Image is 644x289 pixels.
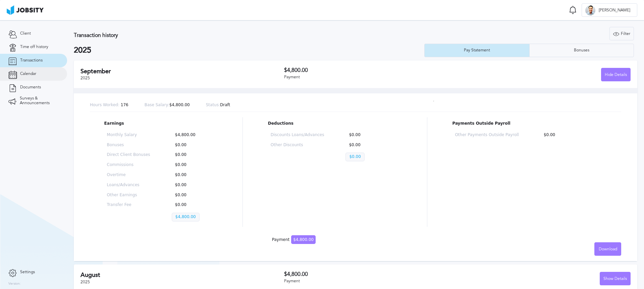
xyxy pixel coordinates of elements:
[599,247,617,252] span: Download
[172,173,215,177] p: $0.00
[284,75,458,80] div: Payment
[585,5,595,15] div: M
[206,103,230,108] p: Draft
[74,46,424,55] h2: 2025
[80,280,90,284] span: 2025
[571,48,593,53] div: Bonuses
[600,272,631,285] button: Show Details
[610,27,634,41] div: Filter
[8,282,21,286] label: Version:
[20,85,41,90] span: Documents
[271,143,324,148] p: Other Discounts
[595,8,634,13] span: [PERSON_NAME]
[74,32,380,38] h3: Transaction history
[172,193,215,198] p: $0.00
[345,143,399,148] p: $0.00
[272,238,316,242] div: Payment
[172,143,215,148] p: $0.00
[284,67,458,73] h3: $4,800.00
[601,68,630,82] div: Hide Details
[540,133,604,137] p: $0.00
[20,270,35,275] span: Settings
[424,44,529,57] button: Pay Statement
[455,133,519,137] p: Other Payments Outside Payroll
[104,121,218,126] p: Earnings
[20,58,43,63] span: Transactions
[271,133,324,137] p: Discounts Loans/Advances
[284,271,458,277] h3: $4,800.00
[345,153,364,161] p: $0.00
[145,103,190,108] p: $4,800.00
[206,102,220,107] span: Status:
[80,68,284,75] h2: September
[172,183,215,188] p: $0.00
[609,27,634,40] button: Filter
[291,235,316,244] span: $4,800.00
[107,133,150,137] p: Monthly Salary
[145,102,169,107] span: Base Salary:
[107,203,150,207] p: Transfer Fee
[172,163,215,167] p: $0.00
[172,203,215,207] p: $0.00
[20,96,59,106] span: Surveys & Announcements
[172,213,200,221] p: $4,800.00
[284,279,458,284] div: Payment
[107,183,150,188] p: Loans/Advances
[20,72,36,76] span: Calendar
[107,173,150,177] p: Overtime
[461,48,493,53] div: Pay Statement
[345,133,399,137] p: $0.00
[107,153,150,157] p: Direct Client Bonuses
[90,103,128,108] p: 176
[90,102,119,107] span: Hours Worked:
[268,121,402,126] p: Deductions
[107,193,150,198] p: Other Earnings
[601,68,631,81] button: Hide Details
[529,44,634,57] button: Bonuses
[20,31,31,36] span: Client
[582,3,637,17] button: M[PERSON_NAME]
[107,163,150,167] p: Commissions
[172,153,215,157] p: $0.00
[107,143,150,148] p: Bonuses
[20,45,48,49] span: Time off history
[7,5,44,15] img: ab4bad089aa723f57921c736e9817d99.png
[172,133,215,137] p: $4,800.00
[80,272,284,279] h2: August
[600,272,630,286] div: Show Details
[452,121,607,126] p: Payments Outside Payroll
[594,242,621,256] button: Download
[80,76,90,80] span: 2025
